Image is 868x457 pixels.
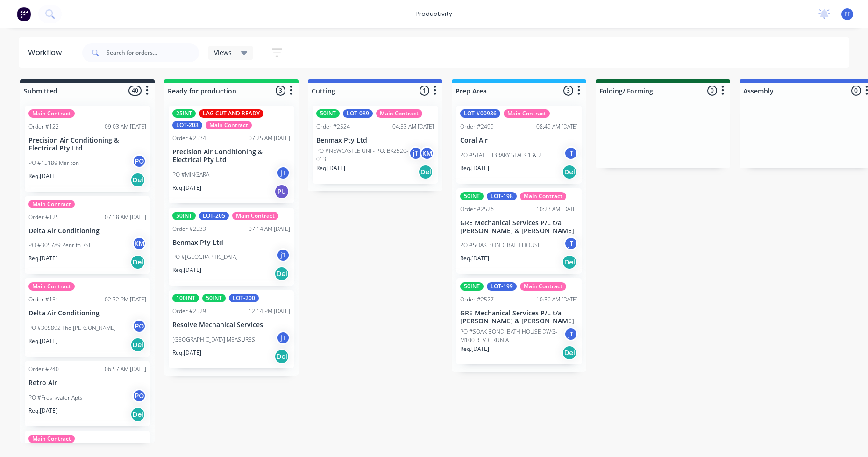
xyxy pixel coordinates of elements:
[28,122,59,131] div: Order #122
[172,294,199,302] div: 100INT
[172,171,209,179] p: PO #MINGARA
[172,307,206,315] div: Order #2529
[214,48,232,57] span: Views
[456,188,582,274] div: 50INTLOT-198Main ContractOrder #252610:23 AM [DATE]GRE Mechanical Services P/L t/a [PERSON_NAME] ...
[460,136,578,144] p: Coral Air
[232,212,278,220] div: Main Contract
[25,278,150,357] div: Main ContractOrder #15102:32 PM [DATE]Delta Air ConditioningPO #305892 The [PERSON_NAME]POReq.[DA...
[17,7,31,21] img: Factory
[28,254,57,263] p: Req. [DATE]
[169,208,294,286] div: 50INTLOT-205Main ContractOrder #253307:14 AM [DATE]Benmax Pty LtdPO #[GEOGRAPHIC_DATA]jTReq.[DATE...
[202,294,226,302] div: 50INT
[172,253,238,261] p: PO #[GEOGRAPHIC_DATA]
[249,225,290,233] div: 07:14 AM [DATE]
[172,121,202,129] div: LOT-203
[28,309,146,317] p: Delta Air Conditioning
[316,147,409,164] p: PO #NEWCASTLE UNI - P.O: BX2520-013
[844,10,850,18] span: PF
[460,151,541,159] p: PO #STATE LIBRARY STACK 1 & 2
[562,345,577,360] div: Del
[487,192,517,200] div: LOT-198
[28,200,75,208] div: Main Contract
[28,109,75,118] div: Main Contract
[460,295,494,304] div: Order #2527
[460,254,489,263] p: Req. [DATE]
[28,136,146,152] p: Precision Air Conditioning & Electrical Pty Ltd
[460,109,500,118] div: LOT-#00936
[172,148,290,164] p: Precision Air Conditioning & Electrical Pty Ltd
[25,361,150,426] div: Order #24006:57 AM [DATE]Retro AirPO #Freshwater AptsPOReq.[DATE]Del
[28,227,146,235] p: Delta Air Conditioning
[105,365,146,373] div: 06:57 AM [DATE]
[316,164,345,172] p: Req. [DATE]
[172,239,290,247] p: Benmax Pty Ltd
[274,184,289,199] div: PU
[132,319,146,333] div: PO
[520,282,566,291] div: Main Contract
[28,295,59,304] div: Order #151
[460,309,578,325] p: GRE Mechanical Services P/L t/a [PERSON_NAME] & [PERSON_NAME]
[460,345,489,353] p: Req. [DATE]
[25,106,150,192] div: Main ContractOrder #12209:03 AM [DATE]Precision Air Conditioning & Electrical Pty LtdPO #15189 Me...
[412,7,457,21] div: productivity
[536,205,578,214] div: 10:23 AM [DATE]
[130,337,145,352] div: Del
[460,192,484,200] div: 50INT
[504,109,550,118] div: Main Contract
[28,324,116,332] p: PO #305892 The [PERSON_NAME]
[316,122,350,131] div: Order #2524
[564,236,578,250] div: jT
[316,109,340,118] div: 50INT
[172,109,196,118] div: 25INT
[172,336,255,344] p: [GEOGRAPHIC_DATA] MEASURES
[172,225,206,233] div: Order #2533
[206,121,252,129] div: Main Contract
[562,255,577,270] div: Del
[487,282,517,291] div: LOT-199
[564,327,578,341] div: jT
[276,331,290,345] div: jT
[172,321,290,329] p: Resolve Mechanical Services
[520,192,566,200] div: Main Contract
[409,146,423,160] div: jT
[172,212,196,220] div: 50INT
[130,255,145,270] div: Del
[376,109,422,118] div: Main Contract
[274,266,289,281] div: Del
[249,134,290,143] div: 07:25 AM [DATE]
[313,106,438,184] div: 50INTLOT-089Main ContractOrder #252404:53 AM [DATE]Benmax Pty LtdPO #NEWCASTLE UNI - P.O: BX2520-...
[28,282,75,291] div: Main Contract
[460,164,489,172] p: Req. [DATE]
[274,349,289,364] div: Del
[229,294,259,302] div: LOT-200
[564,146,578,160] div: jT
[418,164,433,179] div: Del
[249,307,290,315] div: 12:14 PM [DATE]
[28,407,57,415] p: Req. [DATE]
[130,172,145,187] div: Del
[28,172,57,180] p: Req. [DATE]
[28,435,75,443] div: Main Contract
[536,122,578,131] div: 08:49 AM [DATE]
[105,295,146,304] div: 02:32 PM [DATE]
[456,278,582,364] div: 50INTLOT-199Main ContractOrder #252710:36 AM [DATE]GRE Mechanical Services P/L t/a [PERSON_NAME] ...
[199,109,263,118] div: LAG CUT AND READY
[169,106,294,203] div: 25INTLAG CUT AND READYLOT-203Main ContractOrder #253407:25 AM [DATE]Precision Air Conditioning & ...
[460,241,541,250] p: PO #SOAK BONDI BATH HOUSE
[199,212,229,220] div: LOT-205
[562,164,577,179] div: Del
[28,213,59,221] div: Order #125
[130,407,145,422] div: Del
[460,219,578,235] p: GRE Mechanical Services P/L t/a [PERSON_NAME] & [PERSON_NAME]
[132,154,146,168] div: PO
[172,266,201,274] p: Req. [DATE]
[460,122,494,131] div: Order #2499
[276,166,290,180] div: jT
[460,282,484,291] div: 50INT
[28,47,66,58] div: Workflow
[132,389,146,403] div: PO
[107,43,199,62] input: Search for orders...
[276,248,290,262] div: jT
[28,393,83,402] p: PO #Freshwater Apts
[28,159,79,167] p: PO #15189 Meriton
